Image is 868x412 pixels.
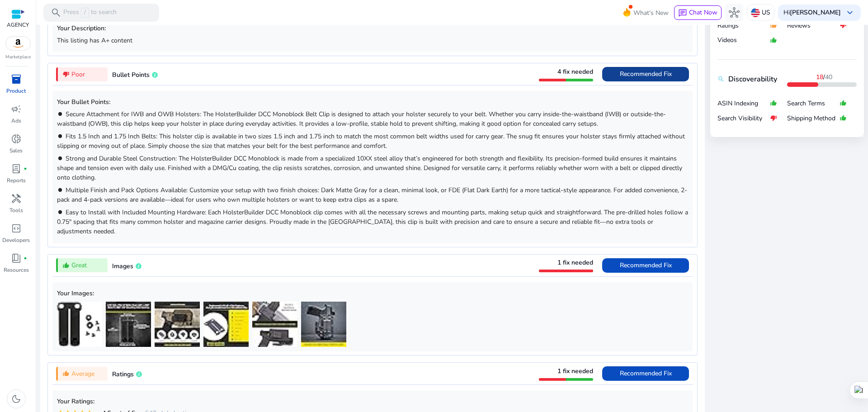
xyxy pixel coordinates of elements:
img: 51kdjQbeKmL._AC_US40_.jpg [252,302,297,347]
mat-icon: thumb_down_alt [62,71,70,78]
img: 51RBqNdDY2L._AC_US40_.jpg [301,302,346,347]
img: 51k-xZLIxkL._AC_US40_.jpg [106,302,151,347]
p: Shipping Method [787,114,840,123]
span: Recommended Fix [620,369,672,378]
span: campaign [11,104,22,114]
p: Hi [783,9,841,16]
span: book_4 [11,253,22,264]
h5: Your Description: [57,25,688,33]
p: Search Visibility [717,114,770,123]
p: Resources [4,266,29,274]
mat-icon: brightness_1 [57,133,63,139]
span: Multiple Finish and Pack Options Available: Customize your setup with two finish choices: Dark Ma... [57,186,687,204]
span: donut_small [11,133,22,144]
img: us.svg [751,8,760,17]
span: keyboard_arrow_down [844,7,855,18]
p: Developers [2,236,30,244]
mat-icon: thumb_up_alt [840,96,847,111]
img: 5106lpVIBGL._AC_US40_.jpg [155,302,200,347]
span: 4 fix needed [557,67,593,76]
h5: Your Bullet Points: [57,99,688,106]
span: Ratings [112,370,134,379]
mat-icon: brightness_1 [57,187,63,193]
p: Press to search [63,8,117,18]
b: Discoverability [728,74,777,85]
span: Poor [71,70,85,79]
span: What's New [633,5,669,21]
mat-icon: brightness_1 [57,209,63,215]
p: Reports [7,176,26,185]
p: Ads [11,117,21,125]
span: Easy to Install with Included Mounting Hardware: Each HolsterBuilder DCC Monoblock clip comes wit... [57,208,688,236]
mat-icon: thumb_up_alt [62,370,70,377]
mat-icon: brightness_1 [57,155,63,161]
mat-icon: thumb_up_alt [62,262,70,269]
b: [PERSON_NAME] [790,8,841,17]
p: AGENCY [7,21,29,29]
mat-icon: thumb_up_alt [770,96,777,111]
button: chatChat Now [674,5,722,20]
span: Secure Attachment for IWB and OWB Holsters: The HolsterBuilder DCC Monoblock Belt Clip is designe... [57,110,666,128]
button: hub [725,4,743,22]
p: ASIN Indexing [717,99,770,108]
mat-icon: thumb_down_alt [770,111,777,126]
mat-icon: thumb_up_alt [770,33,777,47]
span: Average [71,369,94,379]
button: Recommended Fix [602,366,689,381]
span: chat [678,9,687,18]
span: Chat Now [689,8,717,17]
img: 312-9S96BtL._AC_US40_.jpg [57,302,102,347]
span: Recommended Fix [620,70,672,78]
span: inventory_2 [11,74,22,85]
p: Sales [9,147,23,155]
p: Videos [717,36,770,45]
span: 1 fix needed [557,367,593,375]
p: Product [6,87,26,95]
img: 51eA21EQq+L._AC_US40_.jpg [203,302,249,347]
span: lab_profile [11,163,22,174]
img: amazon.svg [6,37,30,50]
span: handyman [11,193,22,204]
span: Recommended Fix [620,261,672,270]
span: Images [112,262,133,270]
h5: Your Images: [57,290,688,298]
span: / [816,73,832,81]
span: hub [729,7,740,18]
span: / [81,8,89,18]
h5: Your Ratings: [57,398,688,406]
span: fiber_manual_record [24,167,27,170]
button: Recommended Fix [602,258,689,273]
p: This listing has A+ content [57,36,688,45]
p: Marketplace [5,54,31,61]
span: Bullet Points [112,71,150,79]
span: fiber_manual_record [24,256,27,260]
b: 18 [816,73,823,81]
mat-icon: brightness_1 [57,111,63,117]
p: Tools [9,206,23,214]
button: Recommended Fix [602,67,689,81]
span: Great [71,260,87,270]
span: search [51,7,61,18]
span: code_blocks [11,223,22,234]
mat-icon: search [717,76,725,83]
span: dark_mode [11,393,22,404]
span: 1 fix needed [557,258,593,267]
span: Strong and Durable Steel Construction: The HolsterBuilder DCC Monoblock is made from a specialize... [57,154,682,182]
p: US [762,5,770,20]
span: Fits 1.5 Inch and 1.75 Inch Belts: This holster clip is available in two sizes 1.5 inch and 1.75 ... [57,132,685,150]
mat-icon: thumb_up_alt [840,111,847,126]
p: Search Terms [787,99,840,108]
span: 40 [825,73,832,81]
